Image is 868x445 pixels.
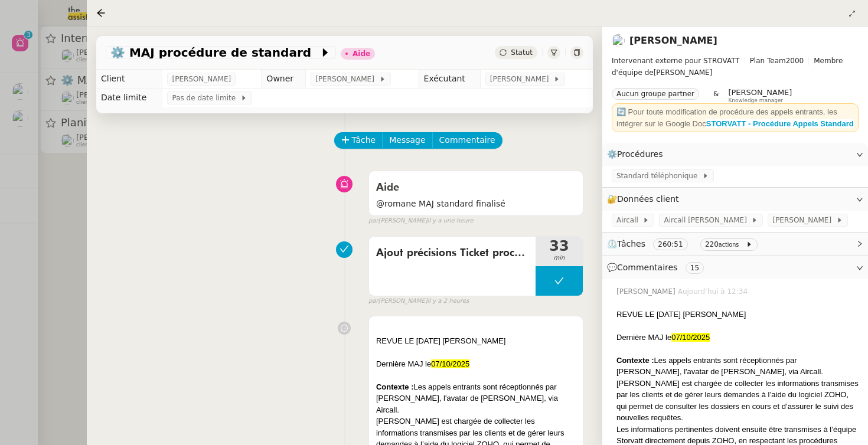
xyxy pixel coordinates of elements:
nz-tag: 260:51 [653,238,687,250]
span: Plan Team [750,57,786,65]
div: 🔐Données client [602,188,868,211]
span: il y a 2 heures [428,296,469,306]
td: Owner [262,70,306,89]
div: [PERSON_NAME] est chargée de collecter les informations transmises par les clients et de gérer le... [616,378,859,424]
div: REVUE LE [DATE] [PERSON_NAME] [376,335,576,347]
span: Standard téléphonique [616,170,702,182]
span: 🔐 [607,192,684,206]
div: Les appels entrants sont réceptionnés par [PERSON_NAME], l'avatar de [PERSON_NAME], via Aircall. [376,381,576,416]
span: il y a une heure [428,216,474,226]
div: ⏲️Tâches 260:51 220actions [602,233,868,256]
td: Client [96,70,162,89]
td: Date limite [96,89,162,107]
span: Données client [617,194,679,204]
span: Message [389,133,425,147]
span: 07 [431,359,439,368]
div: Les appels entrants sont réceptionnés par [PERSON_NAME], l'avatar de [PERSON_NAME], via Aircall. [616,355,859,378]
strong: Contexte : [376,382,414,391]
span: ⚙️ MAJ procédure de standard [110,47,319,58]
span: [PERSON_NAME] [612,55,859,78]
nz-tag: 15 [686,262,704,274]
span: 220 [705,240,719,248]
span: Ajout précisions Ticket procédure [376,244,528,262]
button: Message [382,132,432,149]
span: Pas de date limite [172,92,240,104]
small: actions [719,241,739,248]
nz-tag: Aucun groupe partner [612,88,699,100]
span: par [368,216,378,226]
span: [PERSON_NAME] [315,73,378,85]
span: & [713,88,719,103]
div: 💬Commentaires 15 [602,256,868,279]
span: Procédures [617,149,663,159]
strong: Contexte : [616,356,654,365]
div: Dernière MAJ le [376,358,576,370]
small: [PERSON_NAME] [368,216,474,226]
span: [PERSON_NAME] [728,88,792,97]
span: ⏲️ [607,239,762,248]
button: Commentaire [432,132,502,149]
span: par [368,296,378,306]
span: Tâches [617,239,645,248]
button: Tâche [334,132,383,149]
span: 07 [671,333,680,342]
a: [PERSON_NAME] [629,35,717,46]
div: Dernière MAJ le [616,332,859,343]
td: Exécutant [419,70,480,89]
span: Aujourd’hui à 12:34 [678,286,750,297]
div: Aide [353,50,370,57]
div: REVUE LE [DATE] [PERSON_NAME] [616,309,859,320]
span: 2000 [786,57,804,65]
app-user-label: Knowledge manager [728,88,792,103]
span: ⚙️ [607,148,668,161]
span: [PERSON_NAME] [616,286,678,297]
span: [PERSON_NAME] [172,73,231,85]
span: Aircall [PERSON_NAME] [664,214,751,226]
span: Knowledge manager [728,97,783,104]
div: 🔄 Pour toute modification de procédure des appels entrants, les intégrer sur le Google Doc [616,106,854,129]
span: [PERSON_NAME] [772,214,836,226]
span: Commentaire [439,133,495,147]
img: users%2FLb8tVVcnxkNxES4cleXP4rKNCSJ2%2Favatar%2F2ff4be35-2167-49b6-8427-565bfd2dd78c [612,34,625,47]
small: [PERSON_NAME] [368,296,469,306]
div: ⚙️Procédures [602,143,868,166]
span: /10/2025 [680,333,710,342]
span: Intervenant externe pour STROVATT [612,57,740,65]
a: STORVATT - Procédure Appels Standard [706,119,854,128]
span: Aide [376,182,399,193]
span: [PERSON_NAME] [490,73,553,85]
span: Aircall [616,214,642,226]
span: 💬 [607,263,709,272]
span: @romane MAJ standard finalisé [376,197,576,211]
span: Statut [511,48,533,57]
span: Tâche [352,133,376,147]
span: Commentaires [617,263,677,272]
span: min [536,253,583,263]
span: 33 [536,239,583,253]
span: /10/2025 [440,359,470,368]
